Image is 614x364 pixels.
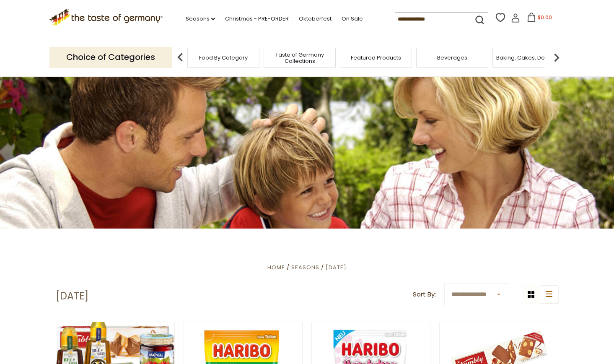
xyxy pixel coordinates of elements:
img: previous arrow [172,49,189,66]
a: Beverages [437,55,467,61]
a: Seasons [291,263,319,271]
a: Baking, Cakes, Desserts [496,55,561,61]
p: Choice of Categories [49,47,172,68]
label: Sort By: [413,289,436,300]
h1: [DATE] [56,290,88,302]
a: [DATE] [326,263,347,271]
button: $0.00 [522,13,557,25]
a: Christmas - PRE-ORDER [225,14,289,23]
a: Food By Category [199,55,248,61]
a: Oktoberfest [299,14,332,23]
a: On Sale [342,14,363,23]
img: next arrow [548,49,565,66]
a: Featured Products [351,55,401,61]
a: Home [267,263,285,271]
a: Taste of Germany Collections [266,52,333,64]
span: $0.00 [538,14,552,21]
a: Seasons [186,14,215,23]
